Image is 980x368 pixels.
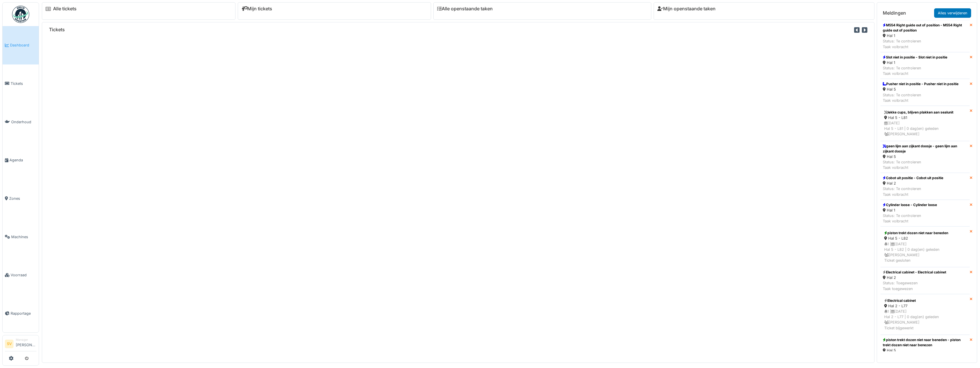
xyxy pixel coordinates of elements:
a: Onderhoud [3,103,39,141]
div: lekke cups, blijven plakken aan sealunit [884,110,966,115]
div: 1 | [DATE] Hal 2 - L77 | 0 dag(en) geleden [PERSON_NAME] Ticket bijgewerkt [884,309,966,331]
span: Agenda [9,157,36,163]
div: Hal 5 - L81 [884,115,966,120]
a: Cobot uit positie - Cobot uit positie Hal 2 Status: Te controlerenTaak volbracht [880,173,970,200]
div: Status: Toegewezen Taak toegewezen [883,280,946,291]
div: geen lijm aan zijkant doosje - geen lijm aan zijkant doosje [883,144,967,154]
div: Status: Te controleren Taak volbracht [883,65,947,76]
div: Electrical cabinet - Electrical cabinet [883,270,946,275]
div: Hal 2 [883,275,946,280]
div: Hal 5 [883,87,958,92]
h6: Meldingen [883,10,906,16]
a: Pusher niet in positie - Pusher niet in positie Hal 5 Status: Te controlerenTaak volbracht [880,79,970,106]
div: Manager [16,338,36,342]
div: 1 | [DATE] Hal 5 - L82 | 0 dag(en) geleden [PERSON_NAME] Ticket gesloten [884,241,966,263]
div: Status: Te controleren Taak volbracht [883,92,958,103]
div: Hal 1 [883,60,947,65]
a: Zones [3,179,39,218]
a: Alles verwijderen [934,8,971,18]
a: Electrical cabinet Hal 2 - L77 1 |[DATE]Hal 2 - L77 | 0 dag(en) geleden [PERSON_NAME]Ticket bijge... [880,294,970,335]
a: Agenda [3,141,39,179]
a: SV Manager[PERSON_NAME] [5,338,36,351]
li: [PERSON_NAME] [16,338,36,350]
span: Dashboard [10,42,36,48]
div: Hal 5 - L82 [884,236,966,241]
span: Machines [11,234,36,240]
span: Onderhoud [11,119,36,125]
img: Badge_color-CXgf-gQk.svg [12,6,29,23]
div: [DATE] Hal 5 - L81 | 0 dag(en) geleden [PERSON_NAME] [884,120,966,137]
div: Hal 1 [883,208,937,213]
a: Cylinder loose - Cylinder loose Hal 1 Status: Te controlerenTaak volbracht [880,200,970,227]
div: Hal 1 [883,33,967,38]
div: Cobot uit positie - Cobot uit positie [883,175,943,181]
div: Status: Te controleren Taak volbracht [883,159,967,170]
div: M554 Right guide out of position - M554 Right guide out of position [883,23,967,33]
div: Hal 2 [883,181,943,186]
div: Slot niet in positie - Slot niet in positie [883,55,947,60]
div: Pusher niet in positie - Pusher niet in positie [883,81,958,87]
a: Alle openstaande taken [437,6,493,11]
span: Zones [9,196,36,201]
div: piston trekt dozen niet naar beneden - piston trekt dozen niet naar benezen [883,337,967,348]
a: Rapportage [3,294,39,333]
div: piston trekt dozen niet naar beneden [884,230,966,236]
a: piston trekt dozen niet naar beneden - piston trekt dozen niet naar benezen Hal 5 Status: Afgeslo... [880,335,970,367]
a: piston trekt dozen niet naar beneden Hal 5 - L82 1 |[DATE]Hal 5 - L82 | 0 dag(en) geleden [PERSON... [880,226,970,267]
div: Electrical cabinet [884,298,966,303]
h6: Tickets [49,27,65,32]
div: Status: Te controleren Taak volbracht [883,213,937,224]
div: Hal 2 - L77 [884,303,966,309]
a: lekke cups, blijven plakken aan sealunit Hal 5 - L81 [DATE]Hal 5 - L81 | 0 dag(en) geleden [PERSO... [880,106,970,141]
span: Tickets [11,81,36,86]
a: Mijn openstaande taken [657,6,716,11]
a: Mijn tickets [241,6,272,11]
a: M554 Right guide out of position - M554 Right guide out of position Hal 1 Status: Te controlerenT... [880,20,970,52]
div: Status: Te controleren Taak volbracht [883,186,943,197]
a: Slot niet in positie - Slot niet in positie Hal 1 Status: Te controlerenTaak volbracht [880,52,970,79]
div: Hal 5 [883,154,967,159]
a: Alle tickets [53,6,77,11]
span: Rapportage [11,311,36,316]
li: SV [5,340,13,348]
a: Dashboard [3,26,39,64]
div: Hal 5 [883,348,967,353]
a: Voorraad [3,256,39,294]
span: Voorraad [11,272,36,278]
div: Cylinder loose - Cylinder loose [883,202,937,208]
a: Machines [3,218,39,256]
div: Status: Te controleren Taak volbracht [883,38,967,49]
a: geen lijm aan zijkant doosje - geen lijm aan zijkant doosje Hal 5 Status: Te controlerenTaak volb... [880,141,970,173]
a: Electrical cabinet - Electrical cabinet Hal 2 Status: ToegewezenTaak toegewezen [880,267,970,294]
a: Tickets [3,64,39,103]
